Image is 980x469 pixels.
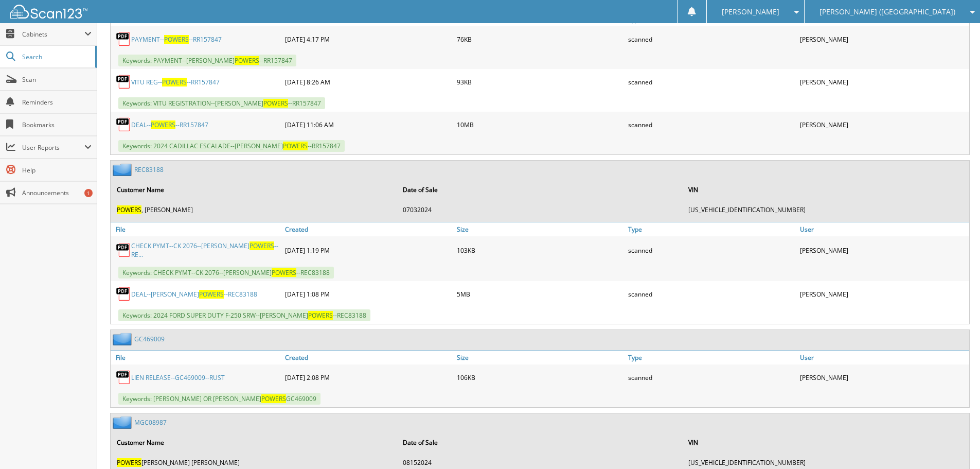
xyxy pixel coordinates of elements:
[398,179,683,200] th: Date of Sale
[22,166,92,175] span: Help
[626,351,797,364] a: Type
[797,284,969,304] div: [PERSON_NAME]
[626,239,797,262] div: scanned
[22,188,92,197] span: Announcements
[113,333,134,345] img: folder2.png
[131,35,222,44] a: PAYMENT--POWERS--RR157847
[113,416,134,429] img: folder2.png
[116,74,131,90] img: PDF.png
[134,335,165,343] a: GC469009
[22,120,92,129] span: Bookmarks
[116,117,131,132] img: PDF.png
[626,72,797,92] div: scanned
[84,189,93,197] div: 1
[398,432,683,453] th: Date of Sale
[263,99,288,108] span: POWERS
[797,351,969,364] a: User
[131,373,225,382] a: LIEN RELEASE--GC469009--RUST
[22,30,84,39] span: Cabinets
[626,367,797,388] div: scanned
[282,284,454,304] div: [DATE] 1:08 PM
[282,351,454,364] a: Created
[199,290,224,299] span: POWERS
[113,163,134,176] img: folder2.png
[454,72,626,92] div: 93KB
[116,370,131,385] img: PDF.png
[10,5,87,19] img: scan123-logo-white.svg
[116,286,131,302] img: PDF.png
[308,311,333,320] span: POWERS
[282,72,454,92] div: [DATE] 8:26 AM
[112,201,397,218] td: , [PERSON_NAME]
[797,114,969,135] div: [PERSON_NAME]
[116,242,131,258] img: PDF.png
[626,114,797,135] div: scanned
[797,239,969,262] div: [PERSON_NAME]
[22,75,92,84] span: Scan
[282,239,454,262] div: [DATE] 1:19 PM
[131,241,280,259] a: CHECK PYMT--CK 2076--[PERSON_NAME]POWERS--RE...
[454,114,626,135] div: 10MB
[454,222,626,236] a: Size
[626,222,797,236] a: Type
[22,143,84,152] span: User Reports
[261,394,286,403] span: POWERS
[117,205,141,214] span: POWERS
[116,31,131,47] img: PDF.png
[118,55,296,66] span: Keywords: PAYMENT--[PERSON_NAME] --RR157847
[134,418,167,427] a: MGC08987
[134,165,164,174] a: REC83188
[131,78,220,86] a: VITU REG--POWERS--RR157847
[151,120,175,129] span: POWERS
[282,29,454,49] div: [DATE] 4:17 PM
[118,140,345,152] span: Keywords: 2024 CADILLAC ESCALADE--[PERSON_NAME] --RR157847
[454,29,626,49] div: 76KB
[683,201,968,218] td: [US_VEHICLE_IDENTIFICATION_NUMBER]
[797,367,969,388] div: [PERSON_NAME]
[235,56,259,65] span: POWERS
[22,98,92,107] span: Reminders
[797,222,969,236] a: User
[117,458,141,467] span: POWERS
[118,97,325,109] span: Keywords: VITU REGISTRATION--[PERSON_NAME] --RR157847
[797,72,969,92] div: [PERSON_NAME]
[282,222,454,236] a: Created
[283,142,308,150] span: POWERS
[683,432,968,453] th: VIN
[131,120,208,129] a: DEAL--POWERS--RR157847
[272,268,296,277] span: POWERS
[164,35,189,44] span: POWERS
[454,239,626,262] div: 103KB
[112,179,397,200] th: Customer Name
[111,222,282,236] a: File
[626,284,797,304] div: scanned
[398,201,683,218] td: 07032024
[454,367,626,388] div: 106KB
[118,309,370,321] span: Keywords: 2024 FORD SUPER DUTY F-250 SRW--[PERSON_NAME] --REC83188
[250,241,274,250] span: POWERS
[454,351,626,364] a: Size
[162,78,187,86] span: POWERS
[118,267,334,279] span: Keywords: CHECK PYMT--CK 2076--[PERSON_NAME] --REC83188
[282,114,454,135] div: [DATE] 11:06 AM
[131,290,257,299] a: DEAL--[PERSON_NAME]POWERS--REC83188
[626,29,797,49] div: scanned
[683,179,968,200] th: VIN
[454,284,626,304] div: 5MB
[112,432,397,453] th: Customer Name
[722,9,779,15] span: [PERSON_NAME]
[797,29,969,49] div: [PERSON_NAME]
[111,351,282,364] a: File
[22,53,90,61] span: Search
[282,367,454,388] div: [DATE] 2:08 PM
[118,393,320,405] span: Keywords: [PERSON_NAME] OR [PERSON_NAME] GC469009
[819,9,955,15] span: [PERSON_NAME] ([GEOGRAPHIC_DATA])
